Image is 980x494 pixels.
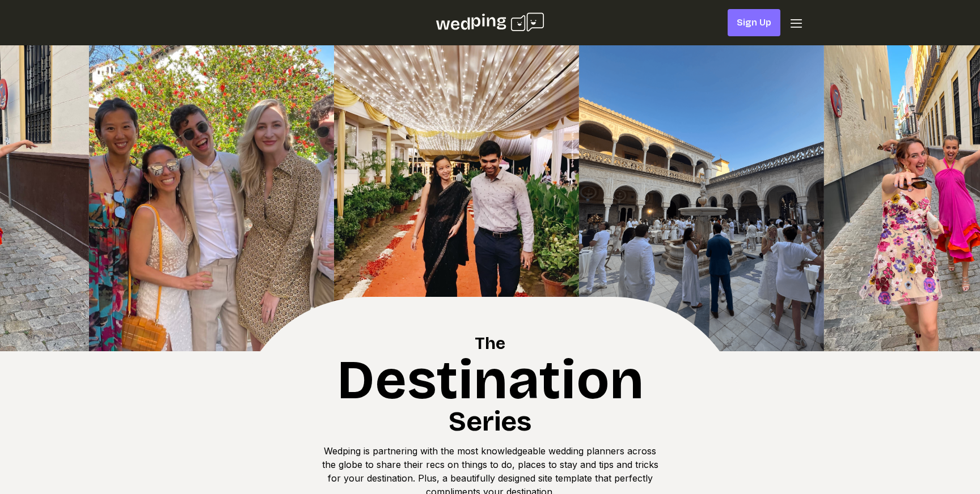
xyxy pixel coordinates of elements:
span: Destination [253,354,727,408]
span: The [253,333,727,354]
button: Sign Up [728,9,780,36]
img: Couple in Kannur [334,45,579,351]
span: Sign Up [737,16,771,29]
img: Seville Courtyard [579,45,824,351]
img: Party in Palo Alto [89,45,334,351]
span: Series [253,408,727,435]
